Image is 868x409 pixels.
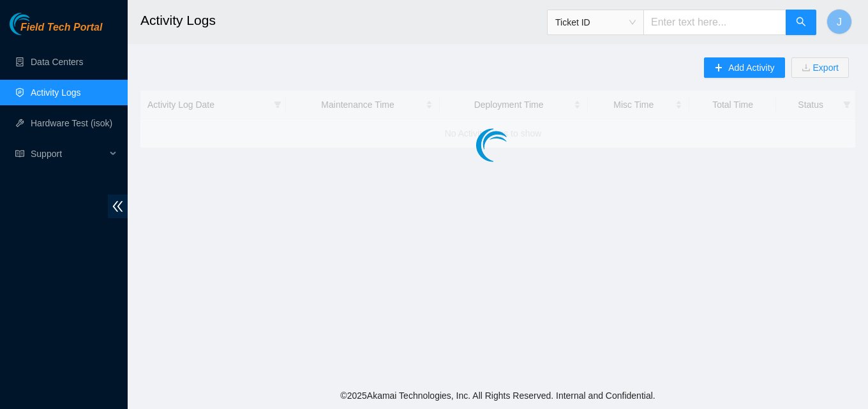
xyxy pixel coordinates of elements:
[714,63,723,73] span: plus
[15,149,24,158] span: read
[31,141,106,167] span: Support
[31,118,112,128] a: Hardware Test (isok)
[786,10,816,35] button: search
[796,17,806,29] span: search
[10,23,102,40] a: Akamai TechnologiesField Tech Portal
[20,22,102,34] span: Field Tech Portal
[10,13,64,35] img: Akamai Technologies
[728,61,774,75] span: Add Activity
[791,57,849,78] button: downloadExport
[128,382,868,409] footer: © 2025 Akamai Technologies, Inc. All Rights Reserved. Internal and Confidential.
[827,9,852,34] button: J
[704,57,784,78] button: plusAdd Activity
[837,14,842,30] span: J
[31,57,83,67] a: Data Centers
[555,13,636,32] span: Ticket ID
[31,87,81,98] a: Activity Logs
[108,195,128,218] span: double-left
[643,10,786,35] input: Enter text here...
